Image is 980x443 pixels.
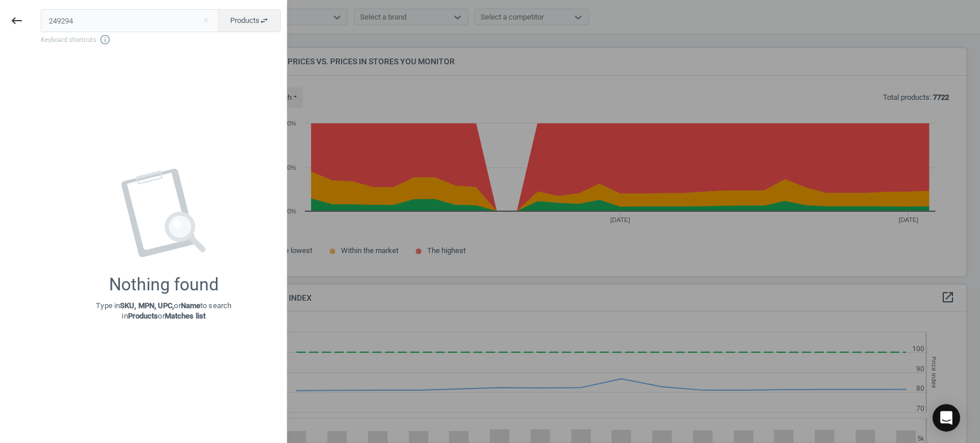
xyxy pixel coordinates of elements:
strong: Matches list [165,312,206,320]
span: Keyboard shortcuts [41,34,281,45]
strong: Products [128,312,158,320]
span: Products [230,15,269,26]
div: Nothing found [109,274,219,295]
button: Productsswap_horiz [218,9,281,32]
input: Enter the SKU or product name [41,9,219,32]
i: info_outline [99,34,111,45]
div: Open Intercom Messenger [932,404,960,432]
strong: Name [181,301,200,310]
i: swap_horiz [259,16,269,25]
button: Close [197,15,214,26]
strong: SKU, MPN, UPC, [120,301,174,310]
p: Type in or to search in or [96,301,231,321]
button: keyboard_backspace [3,7,30,34]
i: keyboard_backspace [10,14,24,28]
